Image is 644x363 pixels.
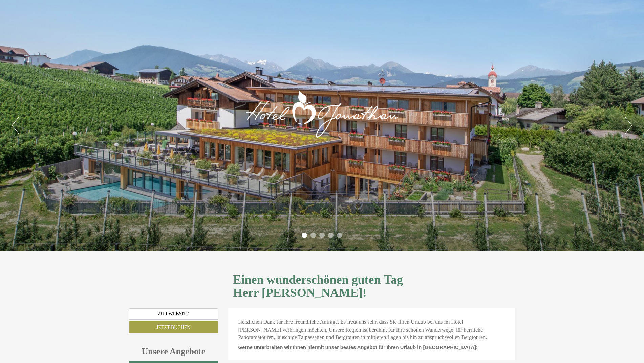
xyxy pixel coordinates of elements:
[12,117,19,134] button: Previous
[129,321,218,333] a: Jetzt buchen
[233,273,510,300] h1: Einen wunderschönen guten Tag Herr [PERSON_NAME]!
[238,318,505,342] p: Herzlichen Dank für Ihre freundliche Anfrage. Es freut uns sehr, dass Sie Ihren Urlaub bei uns im...
[129,345,218,358] div: Unsere Angebote
[238,345,478,350] span: Gerne unterbreiten wir Ihnen hiermit unser bestes Angebot für Ihren Urlaub in [GEOGRAPHIC_DATA]:
[129,308,218,320] a: Zur Website
[625,117,632,134] button: Next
